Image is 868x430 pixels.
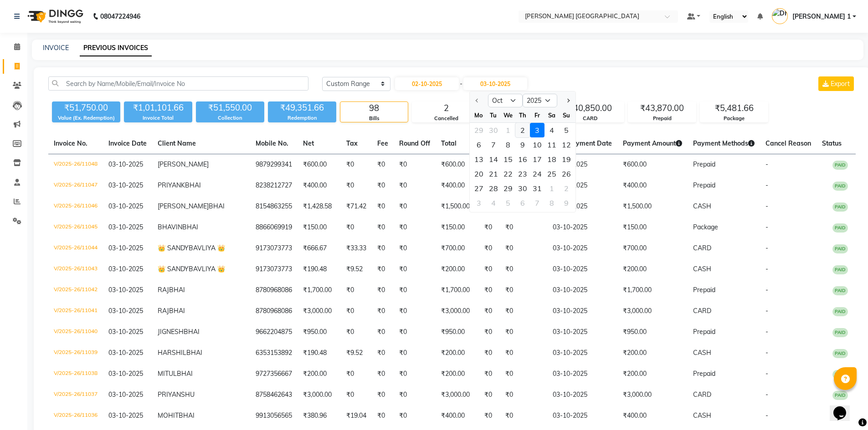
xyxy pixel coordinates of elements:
[298,196,341,217] td: ₹1,428.58
[500,280,547,301] td: ₹0
[472,167,486,181] div: 20
[372,217,394,238] td: ₹0
[486,108,501,122] div: Tu
[341,238,372,259] td: ₹33.33
[341,322,372,343] td: ₹0
[108,328,143,336] span: 03-10-2025
[158,265,189,273] span: 👑 SANDY
[617,196,688,217] td: ₹1,500.00
[700,115,768,122] div: Package
[256,139,288,147] span: Mobile No.
[394,259,436,280] td: ₹0
[559,196,574,210] div: 9
[559,167,574,181] div: Sunday, October 26, 2025
[486,181,501,196] div: Tuesday, October 28, 2025
[515,181,530,196] div: 30
[544,123,559,137] div: 4
[486,181,501,196] div: 28
[372,343,394,364] td: ₹0
[158,244,189,252] span: 👑 SANDY
[486,152,501,167] div: 14
[341,175,372,196] td: ₹0
[158,139,196,147] span: Client Name
[372,238,394,259] td: ₹0
[268,101,336,114] div: ₹49,351.66
[772,8,788,24] img: DHRUV DAVE 1
[765,328,768,336] span: -
[479,259,500,280] td: ₹0
[436,154,479,176] td: ₹600.00
[765,307,768,315] span: -
[48,238,103,259] td: V/2025-26/11044
[48,301,103,322] td: V/2025-26/11041
[556,115,624,122] div: CARD
[617,175,688,196] td: ₹400.00
[340,115,408,122] div: Bills
[765,160,768,168] span: -
[372,301,394,322] td: ₹0
[559,196,574,210] div: Sunday, November 9, 2025
[48,175,103,196] td: V/2025-26/11047
[169,307,185,315] span: BHAI
[341,217,372,238] td: ₹0
[547,280,617,301] td: 03-10-2025
[515,137,530,152] div: 9
[48,364,103,384] td: V/2025-26/11038
[268,114,336,122] div: Redemption
[830,394,859,421] iframe: chat widget
[693,349,711,357] span: CASH
[544,196,559,210] div: 8
[488,94,523,107] select: Select month
[544,196,559,210] div: Saturday, November 8, 2025
[559,167,574,181] div: 26
[48,343,103,364] td: V/2025-26/11039
[250,322,298,343] td: 9662204875
[394,238,436,259] td: ₹0
[628,102,696,115] div: ₹43,870.00
[182,223,198,231] span: BHAI
[394,196,436,217] td: ₹0
[124,101,192,114] div: ₹1,01,101.66
[547,196,617,217] td: 03-10-2025
[617,217,688,238] td: ₹150.00
[765,265,768,273] span: -
[108,160,143,168] span: 03-10-2025
[530,196,544,210] div: Friday, November 7, 2025
[472,181,486,196] div: Monday, October 27, 2025
[158,223,182,231] span: BHAVIN
[189,244,225,252] span: BAVLIYA 👑
[250,280,298,301] td: 8780968086
[500,217,547,238] td: ₹0
[765,139,811,147] span: Cancel Reason
[250,343,298,364] td: 6353153892
[436,322,479,343] td: ₹950.00
[515,167,530,181] div: 23
[209,202,225,210] span: BHAI
[617,154,688,176] td: ₹600.00
[186,349,202,357] span: BHAI
[43,44,69,52] a: INVOICE
[693,244,711,252] span: CARD
[765,286,768,294] span: -
[617,343,688,364] td: ₹200.00
[765,202,768,210] span: -
[472,108,486,122] div: Mo
[394,301,436,322] td: ₹0
[559,108,574,122] div: Su
[530,152,544,167] div: 17
[530,181,544,196] div: 31
[486,137,501,152] div: 7
[515,167,530,181] div: Thursday, October 23, 2025
[48,280,103,301] td: V/2025-26/11042
[460,79,462,89] span: -
[108,307,143,315] span: 03-10-2025
[486,196,501,210] div: 4
[298,259,341,280] td: ₹190.48
[515,196,530,210] div: 6
[108,223,143,231] span: 03-10-2025
[169,286,185,294] span: BHAI
[501,196,515,210] div: Wednesday, November 5, 2025
[341,364,372,384] td: ₹0
[832,286,848,295] span: PAID
[693,328,715,336] span: Prepaid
